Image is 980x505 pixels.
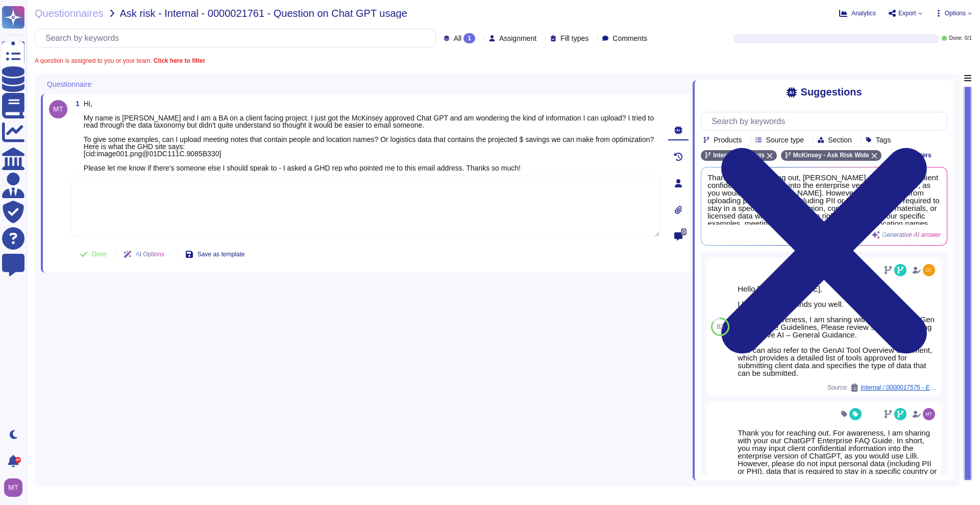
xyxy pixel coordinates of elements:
[136,251,164,257] span: AI Options
[49,100,67,118] img: user
[945,10,966,16] span: Options
[15,457,21,463] div: 9+
[706,112,947,130] input: Search by keywords
[120,8,407,18] span: Ask risk - Internal - 0000021761 - Question on Chat GPT usage
[4,478,22,497] img: user
[499,35,536,42] span: Assignment
[560,35,589,42] span: Fill types
[47,81,91,88] span: Questionnaire
[71,100,80,107] span: 1
[454,35,462,42] span: All
[198,251,245,257] span: Save as template
[949,36,963,41] span: Done:
[681,228,687,235] span: 0
[35,8,104,18] span: Questionnaires
[612,35,647,42] span: Comments
[717,324,723,330] span: 83
[177,244,253,264] button: Save as template
[2,476,30,499] button: user
[92,251,107,257] span: Done
[851,10,876,16] span: Analytics
[71,244,115,264] button: Done
[898,10,916,16] span: Export
[463,33,475,43] div: 1
[923,408,935,420] img: user
[152,57,205,64] b: Click here to filter
[84,100,654,172] span: Hi, My name is [PERSON_NAME] and I am a BA on a client facing project. I just got the McKinsey ap...
[35,58,205,64] span: A question is assigned to you or your team.
[40,29,435,47] input: Search by keywords
[839,9,876,17] button: Analytics
[923,264,935,276] img: user
[965,36,972,41] span: 0 / 1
